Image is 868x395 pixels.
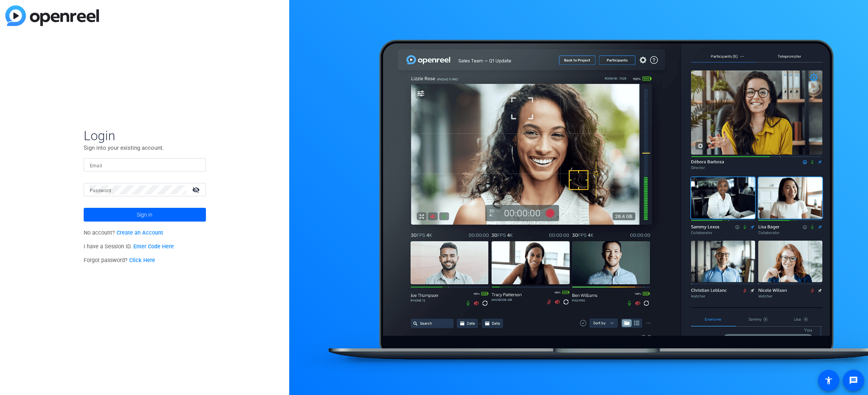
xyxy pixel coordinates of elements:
span: Login [84,128,206,144]
span: Forgot password? [84,257,155,264]
span: No account? [84,230,164,236]
mat-icon: message [849,376,858,385]
button: Sign in [84,208,206,222]
span: I have a Session ID. [84,243,174,250]
a: Create an Account [117,230,163,236]
img: blue-gradient.svg [5,5,99,26]
mat-label: Email [90,163,102,168]
a: Enter Code Here [133,243,174,250]
mat-icon: visibility_off [188,184,206,195]
a: Click Here [129,257,155,264]
input: Enter Email Address [90,160,200,170]
mat-label: Password [90,188,112,193]
p: Sign into your existing account. [84,144,206,152]
mat-icon: accessibility [824,376,833,385]
span: Sign in [137,205,152,224]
